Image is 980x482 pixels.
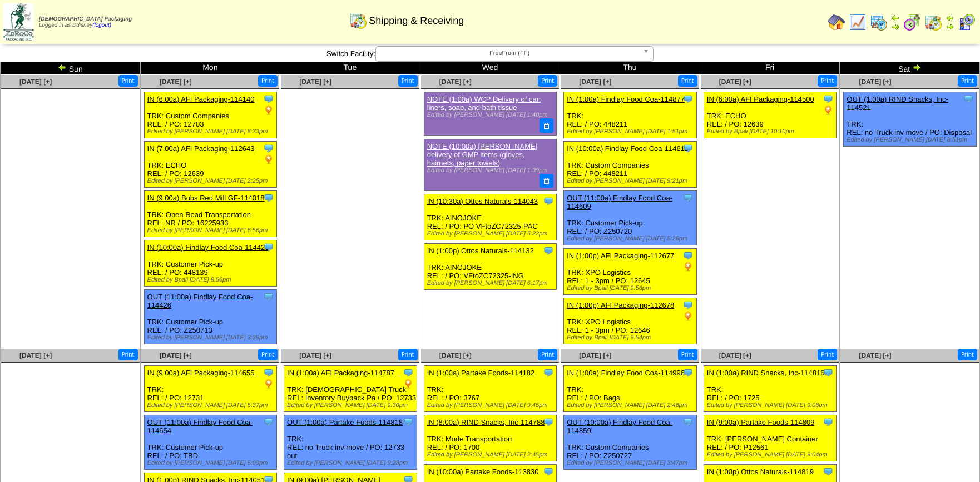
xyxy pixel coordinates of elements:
[682,367,694,378] img: Tooltip
[719,78,751,86] a: [DATE] [+]
[398,75,418,87] button: Print
[564,415,697,470] div: TRK: Custom Companies REL: / PO: Z250727
[682,299,694,310] img: Tooltip
[147,334,277,341] div: Edited by [PERSON_NAME] [DATE] 3:39pm
[564,142,697,188] div: TRK: Custom Companies REL: / PO: 448211
[567,95,685,103] a: IN (1:00a) Findlay Food Coa-114877
[263,378,274,389] img: PO
[147,369,255,377] a: IN (9:00a) AFI Packaging-114655
[19,352,52,359] span: [DATE] [+]
[870,13,888,31] img: calendarprod.gif
[92,22,111,28] a: (logout)
[58,63,67,72] img: arrowleft.gif
[427,369,535,377] a: IN (1:00a) Partake Foods-114182
[682,261,694,272] img: PO
[567,418,672,435] a: OUT (10:00a) Findlay Food Coa-114859
[840,62,980,74] td: Sat
[682,143,694,154] img: Tooltip
[567,285,696,292] div: Edited by Bpali [DATE] 9:56pm
[567,252,674,260] a: IN (1:00p) AFI Packaging-112677
[564,191,697,245] div: TRK: Customer Pick-up REL: / PO: Z250720
[147,243,269,252] a: IN (10:00a) Findlay Food Coa-114425
[284,415,417,470] div: TRK: REL: no Truck inv move / PO: 12733 out
[579,352,611,359] a: [DATE] [+]
[144,366,277,412] div: TRK: REL: / PO: 12731
[682,310,694,322] img: PO
[284,366,417,412] div: TRK: [DEMOGRAPHIC_DATA] Truck REL: Inventory Buyback Pa / PO: 12733
[958,349,977,360] button: Print
[19,78,52,86] a: [DATE] [+]
[118,75,138,87] button: Print
[398,349,418,360] button: Print
[263,154,274,165] img: PO
[147,460,277,466] div: Edited by [PERSON_NAME] [DATE] 5:09pm
[147,227,277,234] div: Edited by [PERSON_NAME] [DATE] 6:56pm
[682,93,694,104] img: Tooltip
[144,92,277,138] div: TRK: Custom Companies REL: / PO: 12703
[707,95,814,103] a: IN (6:00a) AFI Packaging-114500
[263,367,274,378] img: Tooltip
[403,378,414,389] img: PO
[564,366,697,412] div: TRK: REL: / PO: Bags
[263,242,274,253] img: Tooltip
[924,13,942,31] img: calendarinout.gif
[958,75,977,87] button: Print
[682,416,694,428] img: Tooltip
[567,194,672,210] a: OUT (11:00a) Findlay Food Coa-114609
[258,349,278,360] button: Print
[823,367,834,378] img: Tooltip
[859,352,891,359] a: [DATE] [+]
[818,349,837,360] button: Print
[540,118,554,133] button: Delete Note
[579,78,611,86] span: [DATE] [+]
[140,62,280,74] td: Mon
[144,142,277,188] div: TRK: ECHO REL: / PO: 12639
[844,92,977,147] div: TRK: REL: no Truck inv move / PO: Disposal
[707,468,814,476] a: IN (1:00p) Ottos Naturals-114819
[538,349,557,360] button: Print
[424,244,557,290] div: TRK: AINOJOKE REL: / PO: VFtoZC72325-ING
[543,416,554,428] img: Tooltip
[147,277,277,283] div: Edited by Bpali [DATE] 8:56pm
[287,369,394,377] a: IN (1:00a) AFI Packaging-114787
[427,402,557,409] div: Edited by [PERSON_NAME] [DATE] 9:45pm
[403,367,414,378] img: Tooltip
[823,466,834,477] img: Tooltip
[540,174,554,188] button: Delete Note
[263,416,274,428] img: Tooltip
[847,137,976,143] div: Edited by [PERSON_NAME] [DATE] 8:51pm
[263,93,274,104] img: Tooltip
[564,92,697,138] div: TRK: REL: / PO: 448211
[280,62,420,74] td: Tue
[704,415,837,461] div: TRK: [PERSON_NAME] Container REL: / PO: P12561
[299,78,331,86] a: [DATE] [+]
[427,451,557,458] div: Edited by [PERSON_NAME] [DATE] 2:45pm
[427,167,551,174] div: Edited by [PERSON_NAME] [DATE] 1:39pm
[707,369,825,377] a: IN (1:00a) RIND Snacks, Inc-114816
[160,78,192,86] a: [DATE] [+]
[828,13,845,31] img: home.gif
[958,13,976,31] img: calendarcustomer.gif
[439,78,472,86] a: [DATE] [+]
[946,13,954,22] img: arrowleft.gif
[707,418,815,426] a: IN (9:00a) Partake Foods-114809
[859,78,891,86] a: [DATE] [+]
[420,62,560,74] td: Wed
[424,194,557,240] div: TRK: AINOJOKE REL: / PO: PO VFtoZC72325-PAC
[369,15,464,27] span: Shipping & Receiving
[427,142,538,167] a: NOTE (10:00a) [PERSON_NAME] delivery of GMP items (gloves, hairnets, paper towels)
[349,12,367,29] img: calendarinout.gif
[719,352,751,359] a: [DATE] [+]
[39,16,132,28] span: Logged in as Ddisney
[847,95,948,112] a: OUT (1:00a) RIND Snacks, Inc-114521
[144,415,277,470] div: TRK: Customer Pick-up REL: / PO: TBD
[263,143,274,154] img: Tooltip
[700,62,840,74] td: Fri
